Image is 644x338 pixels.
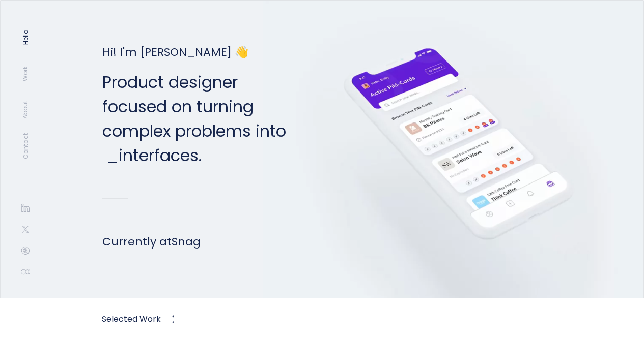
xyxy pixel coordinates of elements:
p: Product designer focused on turning complex problems into interfaces. [102,70,286,168]
a: Selected Work [102,313,161,325]
a: Contact [20,133,31,159]
a: Snag [172,234,201,250]
a: Work [20,66,31,81]
a: Hello [20,30,31,45]
h1: Currently at [102,230,286,254]
span: _ [107,144,119,167]
a: About [20,101,31,119]
h1: Hi! I'm [PERSON_NAME] 👋 [102,45,286,60]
